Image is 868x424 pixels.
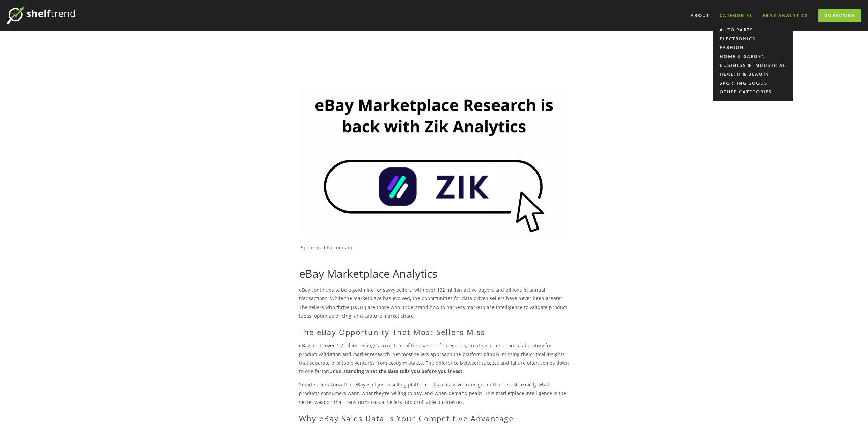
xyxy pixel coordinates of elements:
h1: eBay Marketplace Analytics [299,267,569,280]
p: Sponsored Partnership [301,245,569,251]
a: Business & Industrial [713,61,793,70]
a: About [686,10,714,21]
div: Categories [715,10,757,21]
a: eBay Analytics [758,10,812,21]
p: Smart sellers know that eBay isn't just a selling platform—it's a massive focus group that reveal... [299,380,569,406]
img: Zik Analytics Sponsored Ad [299,87,569,238]
a: Home & Garden [713,52,793,61]
a: Auto Parts [713,25,793,34]
p: eBay continues to be a goldmine for savvy sellers, with over 132 million active buyers and billio... [299,286,569,320]
a: Sporting Goods [713,78,793,87]
h2: Why eBay Sales Data Is Your Competitive Advantage [299,414,569,423]
p: eBay hosts over 1.7 billion listings across tens of thousands of categories, creating an enormous... [299,341,569,376]
a: Health & Beauty [713,70,793,78]
a: Fashion [713,43,793,52]
img: ShelfTrend [7,7,75,24]
strong: understanding what the data tells you before you invest [329,368,462,375]
a: Subscribe [818,9,861,22]
a: Other Categories [713,87,793,96]
h2: The eBay Opportunity That Most Sellers Miss [299,327,569,336]
a: Electronics [713,34,793,43]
